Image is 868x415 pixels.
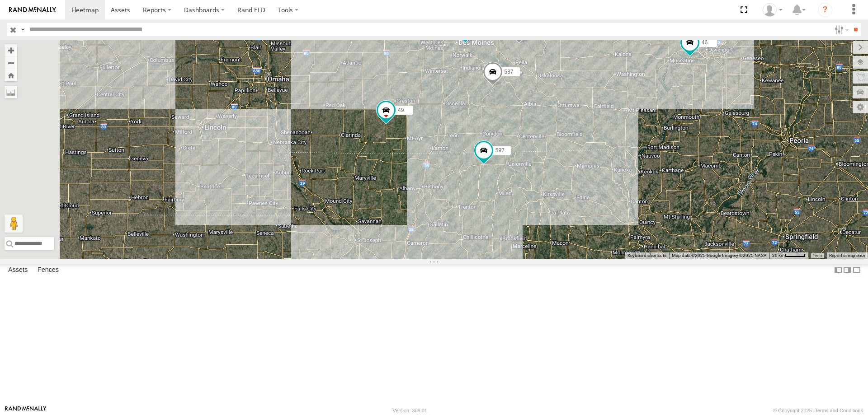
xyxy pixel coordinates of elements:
span: 46 [702,39,708,46]
i: ? [818,3,832,17]
img: rand-logo.svg [9,7,56,13]
span: 597 [495,147,505,154]
label: Search Filter Options [831,23,850,36]
button: Map Scale: 20 km per 42 pixels [769,252,808,259]
a: Terms (opens in new tab) [813,254,822,257]
a: Visit our Website [5,406,47,415]
button: Zoom Home [5,69,17,81]
div: Version: 308.01 [393,408,427,413]
button: Keyboard shortcuts [627,252,666,259]
a: Terms and Conditions [815,408,863,413]
label: Search Query [19,23,26,36]
label: Hide Summary Table [852,264,861,277]
span: Map data ©2025 Google Imagery ©2025 NASA [672,253,767,258]
label: Fences [33,264,63,276]
label: Measure [5,86,17,98]
label: Map Settings [853,101,868,113]
button: Drag Pegman onto the map to open Street View [5,214,23,233]
div: © Copyright 2025 - [773,408,863,413]
button: Zoom out [5,56,17,69]
div: Chase Tanke [759,3,786,17]
button: Zoom in [5,44,17,56]
span: 20 km [772,253,785,258]
label: Dock Summary Table to the Right [843,264,852,277]
label: Assets [4,264,32,276]
span: 587 [505,69,514,75]
a: Report a map error [829,253,865,258]
span: 49 [398,107,404,113]
label: Dock Summary Table to the Left [834,264,843,277]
